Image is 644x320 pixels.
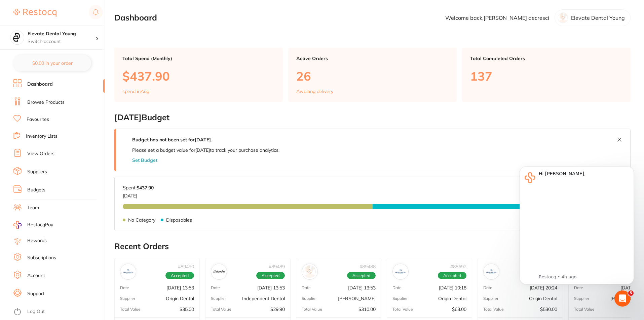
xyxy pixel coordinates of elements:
h4: Elevate Dental Young [28,31,96,37]
p: # 89488 [359,264,376,269]
p: # 88692 [450,264,466,269]
p: [DATE] 13:53 [348,285,376,290]
p: [DATE] 10:18 [439,285,466,290]
iframe: Intercom notifications message [509,156,644,302]
p: Disposables [166,217,192,223]
h2: [DATE] Budget [114,113,631,122]
p: [DATE] 13:53 [257,285,285,290]
button: $0.00 in your order [13,55,91,71]
img: Restocq Logo [13,9,56,17]
p: Date [120,285,129,290]
span: Accepted [165,272,194,279]
span: Accepted [256,272,285,279]
a: Total Spend (Monthly)$437.90spend inAug [114,48,283,102]
span: Accepted [347,272,376,279]
a: Total Completed Orders137 [462,48,631,102]
p: Active Orders [296,56,449,61]
a: Team [27,204,39,211]
p: Supplier [120,296,135,301]
p: 26 [296,69,449,83]
p: Supplier [211,296,226,301]
p: Date [483,285,492,290]
p: $530.00 [540,307,557,312]
a: Favourites [27,116,49,123]
a: View Orders [27,150,54,157]
span: RestocqPay [27,222,53,228]
strong: $437.90 [137,185,154,191]
button: Set Budget [132,157,157,163]
p: [PERSON_NAME] [338,296,376,301]
p: Date [302,285,311,290]
p: # 89489 [269,264,285,269]
iframe: Intercom live chat [614,290,631,307]
img: Independent Dental [213,265,225,278]
p: Awaiting delivery [296,89,333,94]
p: Please set a budget value for [DATE] to track your purchase analytics. [132,147,279,153]
a: Budgets [27,187,45,193]
p: Welcome back, [PERSON_NAME] decresci [445,15,549,21]
a: Browse Products [27,99,65,106]
p: Supplier [483,296,498,301]
p: Date [392,285,402,290]
p: Supplier [392,296,408,301]
p: Total Value [483,307,504,312]
p: Spent: [123,185,154,190]
a: Rewards [27,237,47,244]
a: Support [27,290,44,297]
p: Supplier [302,296,317,301]
p: spend in Aug [122,89,149,94]
span: Accepted [438,272,466,279]
p: 137 [470,69,622,83]
h2: Recent Orders [114,242,631,251]
p: $310.00 [358,307,376,312]
a: Dashboard [27,81,53,88]
img: RestocqPay [13,221,22,229]
p: $29.90 [270,307,285,312]
p: Total Completed Orders [470,56,622,61]
p: # 89490 [178,264,194,269]
a: Suppliers [27,169,47,175]
p: [DATE] 13:53 [166,285,194,290]
a: Account [27,272,45,279]
a: RestocqPay [13,221,53,229]
img: Adam Dental [303,265,316,278]
button: Log Out [13,307,103,317]
p: Total Spend (Monthly) [122,56,275,61]
img: Origin Dental [122,265,135,278]
img: Origin Dental [394,265,407,278]
p: Total Value [302,307,322,312]
p: Elevate Dental Young [571,15,625,21]
p: $437.90 [122,69,275,83]
a: Restocq Logo [13,5,56,20]
a: Active Orders26Awaiting delivery [288,48,457,102]
p: Total Value [574,307,595,312]
p: Origin Dental [438,296,466,301]
h2: Dashboard [114,13,157,22]
img: Origin Dental [485,265,498,278]
strong: Budget has not been set for [DATE] . [132,137,212,143]
span: 5 [628,290,634,296]
p: [DATE] [123,190,154,198]
p: Switch account [28,38,96,45]
a: Log Out [27,308,45,315]
img: Elevate Dental Young [10,31,24,44]
p: Independent Dental [242,296,285,301]
p: No Category [128,217,155,223]
p: Total Value [120,307,141,312]
p: $35.00 [180,307,194,312]
p: Date [211,285,220,290]
p: Origin Dental [166,296,194,301]
p: $63.00 [452,307,466,312]
a: Subscriptions [27,255,56,261]
p: Total Value [211,307,231,312]
p: Total Value [392,307,413,312]
a: Inventory Lists [26,133,58,140]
